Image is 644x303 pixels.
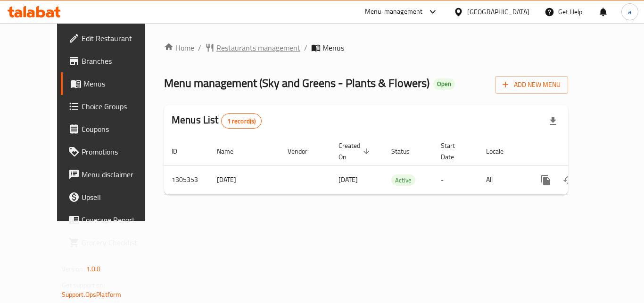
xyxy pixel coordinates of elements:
[288,146,320,157] span: Vendor
[503,79,561,91] span: Add New Menu
[82,214,157,225] span: Coverage Report
[82,191,157,203] span: Upsell
[82,123,157,135] span: Coupons
[433,80,455,88] span: Open
[222,117,262,126] span: 1 record(s)
[198,42,201,53] li: /
[61,231,165,254] a: Grocery Checklist
[61,208,165,231] a: Coverage Report
[365,6,423,17] div: Menu-management
[61,50,165,72] a: Branches
[164,165,209,194] td: 1305353
[628,7,631,17] span: a
[486,146,516,157] span: Locale
[172,113,262,129] h2: Menus List
[527,137,633,166] th: Actions
[535,169,557,191] button: more
[164,42,568,53] nav: breadcrumb
[61,72,165,95] a: Menus
[62,279,105,291] span: Get support on:
[82,101,157,112] span: Choice Groups
[542,110,564,132] div: Export file
[441,140,467,163] span: Start Date
[391,146,422,157] span: Status
[216,42,300,53] span: Restaurants management
[557,169,580,191] button: Change Status
[322,42,344,53] span: Menus
[391,175,415,186] span: Active
[391,174,415,186] div: Active
[62,288,122,301] a: Support.OpsPlatform
[164,42,194,53] a: Home
[433,78,455,90] div: Open
[164,72,429,94] span: Menu management ( Sky and Greens - Plants & Flowers )
[205,42,300,53] a: Restaurants management
[82,55,157,67] span: Branches
[86,263,101,275] span: 1.0.0
[61,118,165,140] a: Coupons
[217,146,246,157] span: Name
[61,163,165,186] a: Menu disclaimer
[339,140,372,163] span: Created On
[61,95,165,118] a: Choice Groups
[61,186,165,208] a: Upsell
[433,165,479,194] td: -
[82,237,157,248] span: Grocery Checklist
[339,173,358,186] span: [DATE]
[61,27,165,50] a: Edit Restaurant
[172,146,190,157] span: ID
[82,33,157,44] span: Edit Restaurant
[495,76,568,94] button: Add New Menu
[164,137,633,195] table: enhanced table
[304,42,307,53] li: /
[62,263,85,275] span: Version:
[209,165,280,194] td: [DATE]
[479,165,527,194] td: All
[83,78,157,89] span: Menus
[467,7,529,17] div: [GEOGRAPHIC_DATA]
[61,140,165,163] a: Promotions
[82,146,157,157] span: Promotions
[82,169,157,180] span: Menu disclaimer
